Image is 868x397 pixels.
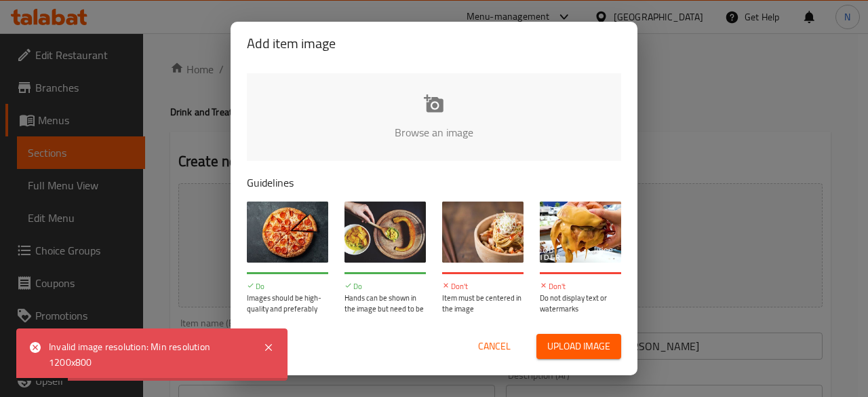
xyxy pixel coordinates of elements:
[478,338,511,355] span: Cancel
[547,338,610,355] span: Upload image
[247,174,621,191] p: Guidelines
[247,281,328,292] p: Do
[540,202,621,263] img: guide-img-4@3x.jpg
[247,33,621,54] h2: Add item image
[442,281,524,292] p: Don't
[540,292,621,315] p: Do not display text or watermarks
[49,339,250,370] div: Invalid image resolution: Min resolution 1200x800
[442,292,524,315] p: Item must be centered in the image
[473,334,516,359] button: Cancel
[540,281,621,292] p: Don't
[247,292,328,326] p: Images should be high-quality and preferably from a wide-angle
[344,292,426,326] p: Hands can be shown in the image but need to be clean and styled
[536,334,621,359] button: Upload image
[344,281,426,292] p: Do
[442,202,524,263] img: guide-img-3@3x.jpg
[344,202,426,263] img: guide-img-2@3x.jpg
[247,202,328,263] img: guide-img-1@3x.jpg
